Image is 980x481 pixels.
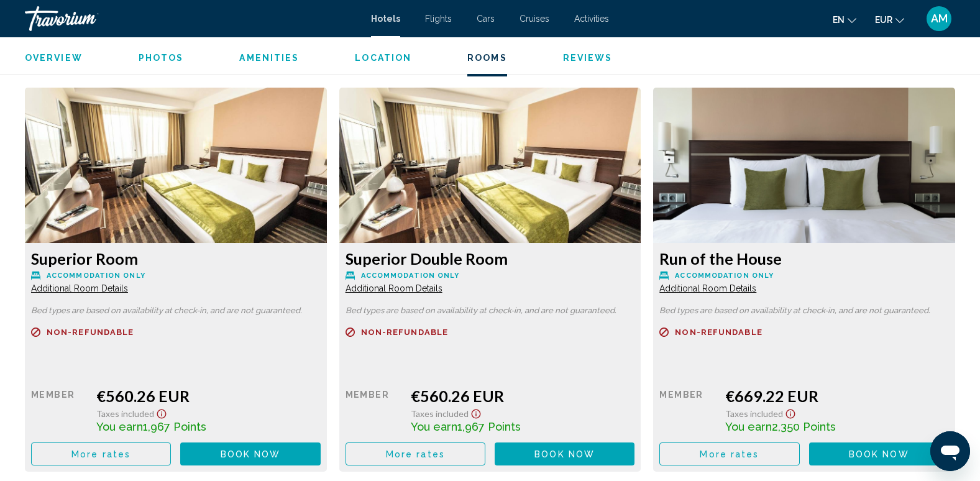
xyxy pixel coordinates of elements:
[239,52,299,63] button: Amenities
[339,88,641,243] img: d68183e1-f518-4022-b7d3-ff0805c98a87.jpeg
[675,272,774,280] span: Accommodation Only
[457,420,521,433] span: 1,967 Points
[923,6,955,32] button: User Menu
[930,431,970,471] iframe: Schaltfläche zum Öffnen des Messaging-Fensters
[833,15,845,25] span: en
[675,328,762,336] span: Non-refundable
[563,53,613,63] span: Reviews
[31,306,321,315] p: Bed types are based on availability at check-in, and are not guaranteed.
[25,6,359,31] a: Travorium
[700,449,759,459] span: More rates
[31,442,171,465] button: More rates
[574,14,609,24] a: Activities
[659,249,949,268] h3: Run of the House
[31,387,87,433] div: Member
[361,272,460,280] span: Accommodation Only
[346,283,442,293] span: Additional Room Details
[783,405,798,419] button: Show Taxes and Fees disclaimer
[495,442,634,465] button: Book now
[659,283,756,293] span: Additional Room Details
[96,408,154,419] span: Taxes included
[833,11,856,29] button: Change language
[71,449,131,459] span: More rates
[31,249,321,268] h3: Superior Room
[467,52,507,63] button: Rooms
[725,420,772,433] span: You earn
[239,53,299,63] span: Amenities
[411,387,634,405] div: €560.26 EUR
[659,442,799,465] button: More rates
[563,52,613,63] button: Reviews
[653,88,955,243] img: 925ded21-621b-45e0-a2dc-ea4ed319fabd.jpeg
[875,11,904,29] button: Change currency
[346,249,635,268] h3: Superior Double Room
[180,442,320,465] button: Book now
[31,283,128,293] span: Additional Room Details
[469,405,483,419] button: Show Taxes and Fees disclaimer
[931,12,948,25] span: AM
[371,14,400,24] a: Hotels
[143,420,206,433] span: 1,967 Points
[659,387,715,433] div: Member
[386,449,445,459] span: More rates
[96,387,320,405] div: €560.26 EUR
[411,408,469,419] span: Taxes included
[346,442,485,465] button: More rates
[221,449,281,459] span: Book now
[725,387,949,405] div: €669.22 EUR
[47,272,145,280] span: Accommodation Only
[534,449,595,459] span: Book now
[772,420,836,433] span: 2,350 Points
[875,15,892,25] span: EUR
[346,387,401,433] div: Member
[659,306,949,315] p: Bed types are based on availability at check-in, and are not guaranteed.
[154,405,169,419] button: Show Taxes and Fees disclaimer
[25,88,327,243] img: d68183e1-f518-4022-b7d3-ff0805c98a87.jpeg
[425,14,452,24] a: Flights
[477,14,495,24] a: Cars
[411,420,457,433] span: You earn
[809,442,949,465] button: Book now
[520,14,549,24] a: Cruises
[355,53,411,63] span: Location
[346,306,635,315] p: Bed types are based on availability at check-in, and are not guaranteed.
[25,53,83,63] span: Overview
[355,52,411,63] button: Location
[849,449,909,459] span: Book now
[139,53,184,63] span: Photos
[139,52,184,63] button: Photos
[725,408,783,419] span: Taxes included
[361,328,448,336] span: Non-refundable
[467,53,507,63] span: Rooms
[47,328,134,336] span: Non-refundable
[25,52,83,63] button: Overview
[96,420,143,433] span: You earn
